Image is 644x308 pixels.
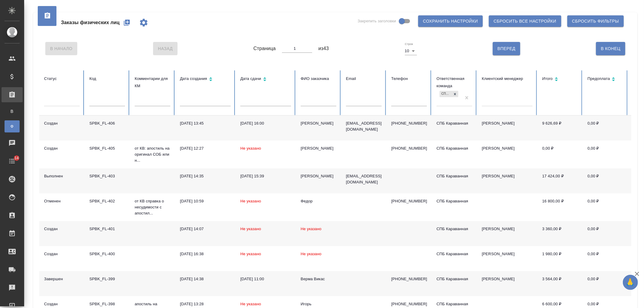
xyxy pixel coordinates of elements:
[44,120,80,126] div: Создан
[240,120,291,126] div: [DATE] 16:00
[493,42,520,55] button: Вперед
[301,276,336,282] div: Верма Викас
[2,154,23,169] a: 14
[477,141,537,168] td: [PERSON_NAME]
[583,141,628,168] td: 0,00 ₽
[240,276,291,282] div: [DATE] 11:00
[537,193,583,221] td: 16 800,00 ₽
[301,252,322,256] span: Не указано
[572,17,619,25] span: Сбросить фильтры
[537,141,583,168] td: 0,00 ₽
[301,227,322,231] span: Не указано
[135,198,170,216] p: от КВ справка о несудимости с апостил...
[8,108,17,114] span: В
[180,226,231,232] div: [DATE] 14:07
[418,15,483,27] button: Сохранить настройки
[240,302,261,306] span: Не указано
[357,18,396,24] span: Закрепить заголовки
[8,123,17,129] span: Ф
[44,145,80,151] div: Создан
[583,168,628,193] td: 0,00 ₽
[583,271,628,296] td: 0,00 ₽
[489,15,561,27] button: Сбросить все настройки
[180,251,231,257] div: [DATE] 16:38
[44,251,80,257] div: Создан
[477,246,537,271] td: [PERSON_NAME]
[44,173,80,179] div: Выполнен
[120,15,134,30] button: Создать
[405,43,413,46] label: Строк
[89,120,125,126] div: SPBK_FL-406
[437,276,472,282] div: СПБ Караванная
[477,271,537,296] td: [PERSON_NAME]
[89,301,125,307] div: SPBK_FL-398
[437,145,472,151] div: СПБ Караванная
[477,168,537,193] td: [PERSON_NAME]
[423,17,478,25] span: Сохранить настройки
[89,198,125,204] div: SPBK_FL-402
[135,145,170,164] p: от КВ: апостиль на оригинал СОБ или н...
[405,47,417,55] div: 10
[542,75,578,84] div: Сортировка
[583,193,628,221] td: 0,00 ₽
[135,75,170,90] div: Комментарии для КМ
[301,198,336,204] div: Федор
[537,246,583,271] td: 1 980,00 ₽
[477,221,537,246] td: [PERSON_NAME]
[89,173,125,179] div: SPBK_FL-403
[240,199,261,203] span: Не указано
[180,120,231,126] div: [DATE] 13:45
[240,173,291,179] div: [DATE] 15:39
[253,45,276,52] span: Страница
[346,120,382,132] p: [EMAIL_ADDRESS][DOMAIN_NAME]
[240,252,261,256] span: Не указано
[391,75,427,82] div: Телефон
[89,75,125,82] div: Код
[391,301,427,307] p: [PHONE_NUMBER]
[391,276,427,282] p: [PHONE_NUMBER]
[583,246,628,271] td: 0,00 ₽
[537,221,583,246] td: 3 360,00 ₽
[180,276,231,282] div: [DATE] 14:38
[482,75,533,82] div: Клиентский менеджер
[301,120,336,126] div: [PERSON_NAME]
[61,19,120,26] span: Заказы физических лиц
[583,116,628,141] td: 0,00 ₽
[240,146,261,151] span: Не указано
[44,276,80,282] div: Завершен
[596,42,625,55] button: В Конец
[537,168,583,193] td: 17 424,00 ₽
[498,45,515,52] span: Вперед
[391,145,427,151] p: [PHONE_NUMBER]
[437,75,472,90] div: Ответственная команда
[588,75,623,84] div: Сортировка
[346,75,382,82] div: Email
[5,105,20,117] a: В
[180,145,231,151] div: [DATE] 12:27
[583,221,628,246] td: 0,00 ₽
[477,116,537,141] td: [PERSON_NAME]
[391,198,427,204] p: [PHONE_NUMBER]
[437,173,472,179] div: СПБ Караванная
[301,173,336,179] div: [PERSON_NAME]
[180,301,231,307] div: [DATE] 13:28
[437,301,472,307] div: СПБ Караванная
[537,271,583,296] td: 3 564,00 ₽
[301,75,336,82] div: ФИО заказчика
[440,91,452,97] div: СПБ Караванная
[494,17,556,25] span: Сбросить все настройки
[391,120,427,126] p: [PHONE_NUMBER]
[437,198,472,204] div: СПБ Караванная
[346,173,382,185] p: [EMAIL_ADDRESS][DOMAIN_NAME]
[11,155,22,161] span: 14
[601,45,620,52] span: В Конец
[625,276,636,289] span: 🙏
[437,226,472,232] div: СПБ Караванная
[89,251,125,257] div: SPBK_FL-400
[44,226,80,232] div: Создан
[44,198,80,204] div: Отменен
[44,75,80,82] div: Статус
[89,226,125,232] div: SPBK_FL-401
[240,75,291,84] div: Сортировка
[44,301,80,307] div: Создан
